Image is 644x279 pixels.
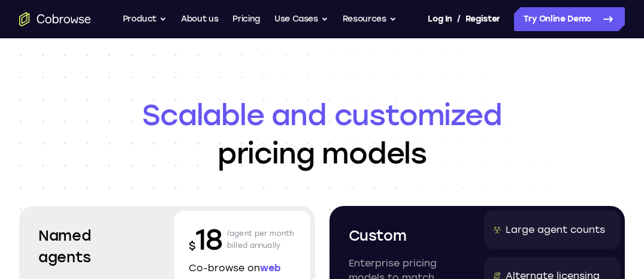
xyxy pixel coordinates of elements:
button: Product [123,7,167,31]
a: Pricing [232,7,260,31]
a: Register [465,7,500,31]
a: Go to the home page [19,12,91,26]
span: web [260,262,281,274]
p: /agent per month billed annually [227,220,294,259]
button: Resources [343,7,397,31]
a: About us [181,7,218,31]
span: $ [189,239,196,253]
h2: Custom [349,225,456,247]
h1: pricing models [19,96,625,172]
div: Large agent counts [506,223,605,237]
button: Use Cases [274,7,328,31]
p: Co-browse on [189,261,296,275]
h2: Named agents [38,225,146,268]
span: Scalable and customized [19,96,625,134]
a: Log In [428,7,452,31]
span: / [457,12,461,26]
a: Try Online Demo [514,7,625,31]
p: 18 [189,220,222,259]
